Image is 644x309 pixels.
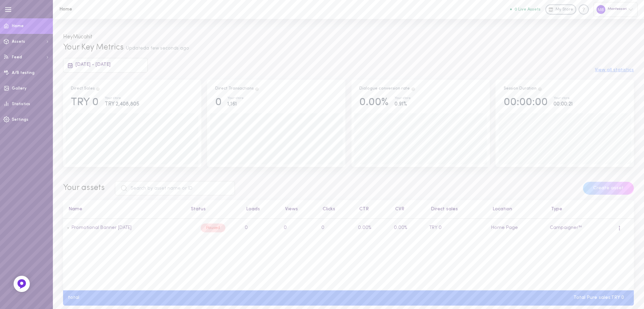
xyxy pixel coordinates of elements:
[63,184,105,192] span: Your assets
[227,97,244,100] div: Your store
[489,207,512,212] button: Location
[579,4,589,15] div: Knowledge center
[554,97,573,100] div: Your store
[63,295,84,300] div: total
[96,86,100,91] span: Direct Sales are the result of users clicking on a product and then purchasing the exact same pro...
[115,181,235,195] input: Search by asset name or ID
[427,207,458,212] button: Direct sales
[583,182,634,195] button: Create asset
[504,86,542,92] div: Session Duration
[12,102,30,106] span: Statistics
[71,97,99,109] div: TRY 0
[59,7,171,12] h1: Home
[71,86,100,92] div: Direct Sales
[12,55,22,59] span: Feed
[395,100,411,109] div: 0.91%
[356,207,369,212] button: CTR
[392,207,404,212] button: CVR
[126,46,189,51] span: Updated a few seconds ago
[491,225,518,230] span: Home Page
[411,86,416,91] span: The percentage of users who interacted with one of Dialogue`s assets and ended up purchasing in t...
[241,219,280,237] td: 0
[12,86,26,91] span: Gallery
[595,68,634,73] button: View all statistics
[510,7,541,12] button: 0 Live Assets
[215,86,259,92] div: Direct Transactions
[390,219,425,237] td: 0.00%
[72,225,132,230] a: Promotional Banner [DATE]
[593,2,638,17] div: Montessori
[243,207,260,212] button: Loads
[17,279,27,289] img: Feedback Button
[395,97,411,100] div: Your store
[12,24,24,28] span: Home
[63,43,124,52] span: Your Key Metrics
[105,97,139,100] div: Your store
[280,219,317,237] td: 0
[538,86,542,91] span: Track how your session duration increase once users engage with your Assets
[12,40,25,44] span: Assets
[227,100,244,109] div: 1,161
[69,225,132,230] a: Promotional Banner [DATE]
[317,219,354,237] td: 0
[63,34,93,40] span: Hey Mücahit
[359,97,388,109] div: 0.00%
[545,4,576,15] a: My Store
[359,86,416,92] div: Dialogue conversion rate
[187,207,206,212] button: Status
[504,97,548,109] div: 00:00:00
[354,219,390,237] td: 0.00%
[568,295,629,300] div: Total Pure sales: TRY 0
[12,71,35,75] span: A/B testing
[65,207,82,212] button: Name
[201,224,225,232] div: Paused
[556,7,573,13] span: My Store
[554,100,573,109] div: 00:00:21
[282,207,298,212] button: Views
[105,100,139,109] div: TRY 2,408,805
[67,225,69,230] span: •
[548,207,562,212] button: Type
[12,118,28,122] span: Settings
[425,219,487,237] td: TRY 0
[215,97,222,109] div: 0
[255,86,259,91] span: Total transactions from users who clicked on a product through Dialogue assets, and purchased the...
[550,225,582,230] span: Campaigner™
[319,207,335,212] button: Clicks
[76,62,110,67] span: [DATE] - [DATE]
[510,7,545,12] a: 0 Live Assets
